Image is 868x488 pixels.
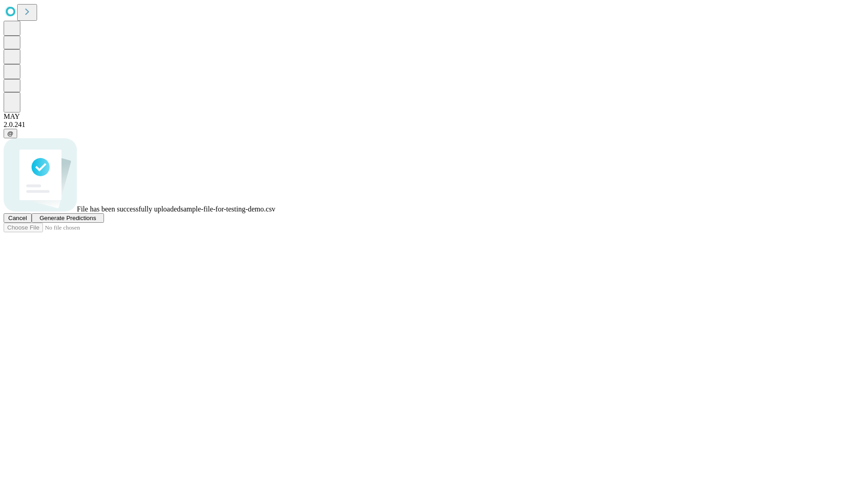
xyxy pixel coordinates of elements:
div: 2.0.241 [4,121,864,129]
button: Cancel [4,213,32,223]
button: Generate Predictions [32,213,104,223]
span: File has been successfully uploaded [77,205,180,213]
span: sample-file-for-testing-demo.csv [180,205,275,213]
span: Cancel [8,215,27,221]
span: @ [7,130,14,137]
span: Generate Predictions [39,215,96,221]
div: MAY [4,113,864,121]
button: @ [4,129,17,138]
